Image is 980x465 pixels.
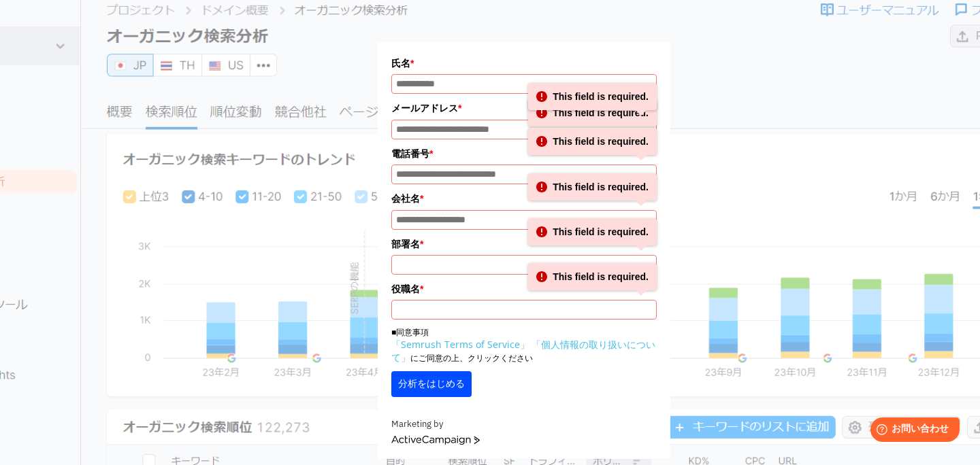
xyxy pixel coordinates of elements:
[528,173,657,201] div: This field is required.
[391,191,657,206] label: 会社名
[859,412,965,450] iframe: Help widget launcher
[391,237,657,252] label: 部署名
[528,99,657,126] div: This field is required.
[391,338,655,364] a: 「個人情報の取り扱いについて」
[391,101,657,116] label: メールアドレス
[528,218,657,245] div: This field is required.
[528,128,657,155] div: This field is required.
[391,146,657,161] label: 電話番号
[391,417,657,432] div: Marketing by
[391,56,657,71] label: 氏名
[528,263,657,290] div: This field is required.
[391,281,657,296] label: 役職名
[528,83,657,110] div: This field is required.
[391,338,529,351] a: 「Semrush Terms of Service」
[391,326,657,364] p: ■同意事項 にご同意の上、クリックください
[391,371,472,397] button: 分析をはじめる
